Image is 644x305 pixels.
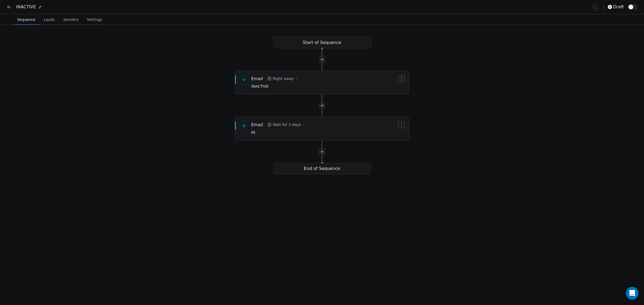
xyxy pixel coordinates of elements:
div: Open Intercom Messenger [626,287,639,300]
span: INACTIVE [251,84,298,90]
button: Right away [265,75,300,82]
span: INACTIVE [16,4,36,10]
div: Email [251,122,263,128]
button: Wait for 2 days [265,121,307,128]
span: Settings [85,16,104,23]
span: draft [613,4,624,10]
div: End of Sequence [273,163,371,174]
div: EmailRight awayINACTIVE [235,71,409,94]
div: Start of Sequence [273,37,371,48]
span: IN [251,130,305,136]
span: Sequence [15,16,38,23]
div: Email [251,76,263,81]
span: Senders [61,16,81,23]
span: Leads [42,16,57,23]
div: Wait for 2 days [273,122,301,127]
div: EmailWait for 2 daysIN [235,117,409,140]
div: Right away [273,76,294,81]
